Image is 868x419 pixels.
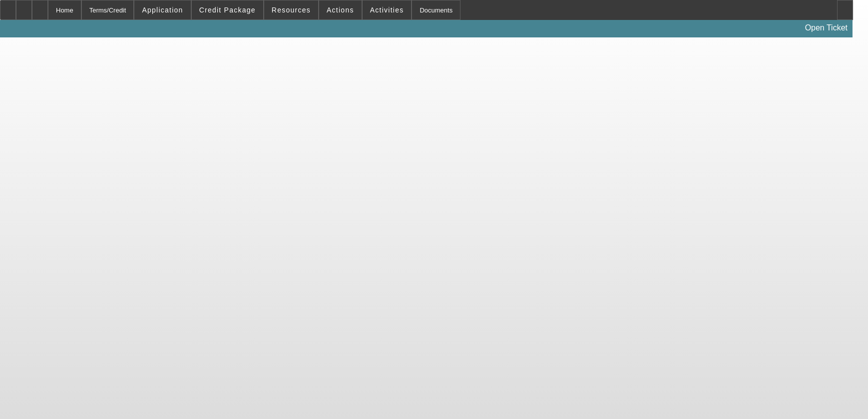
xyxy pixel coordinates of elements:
span: Credit Package [199,6,256,14]
button: Credit Package [192,0,263,19]
button: Actions [319,0,362,19]
span: Activities [370,6,404,14]
a: Open Ticket [801,19,852,36]
button: Activities [363,0,412,19]
button: Resources [264,0,318,19]
span: Resources [272,6,311,14]
span: Application [142,6,183,14]
button: Application [134,0,190,19]
span: Actions [327,6,354,14]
